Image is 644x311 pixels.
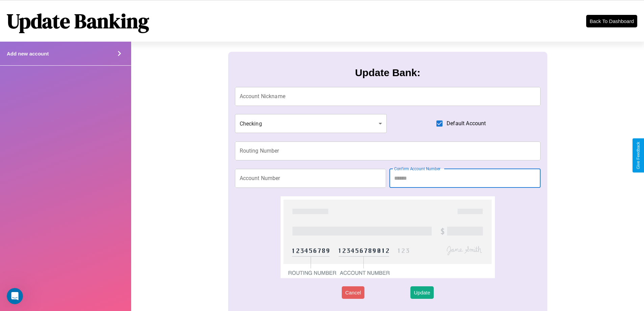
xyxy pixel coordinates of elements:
[636,142,641,169] div: Give Feedback
[281,196,495,278] img: check
[394,166,440,172] label: Confirm Account Number
[7,51,49,57] h4: Add new account
[586,15,637,27] button: Back To Dashboard
[342,286,364,299] button: Cancel
[447,119,486,128] span: Default Account
[235,114,387,133] div: Checking
[7,288,23,304] iframe: Intercom live chat
[7,7,149,35] h1: Update Banking
[355,67,420,79] h3: Update Bank:
[410,286,433,299] button: Update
